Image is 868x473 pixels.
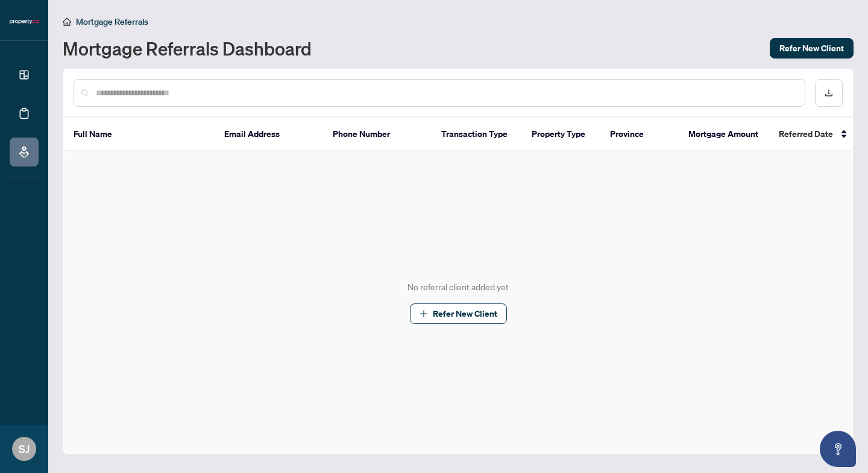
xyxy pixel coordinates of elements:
button: Refer New Client [770,38,854,59]
th: Full Name [64,118,215,151]
span: plus [420,310,428,318]
button: download [815,79,843,107]
th: Mortgage Amount [679,118,769,151]
th: Transaction Type [432,118,522,151]
span: SJ [19,440,30,457]
img: logo [10,18,39,25]
div: No referral client added yet [407,281,509,294]
span: Referred Date [779,127,833,141]
span: download [825,89,833,97]
th: Email Address [215,118,323,151]
span: Mortgage Referrals [76,16,148,27]
button: Open asap [820,431,856,467]
span: Refer New Client [433,304,497,323]
h1: Mortgage Referrals Dashboard [63,39,312,58]
th: Property Type [522,118,600,151]
th: Phone Number [323,118,432,151]
span: Refer New Client [779,39,844,58]
th: Province [600,118,679,151]
th: Referred Date [769,118,860,151]
span: home [63,17,71,26]
button: Refer New Client [410,303,507,324]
